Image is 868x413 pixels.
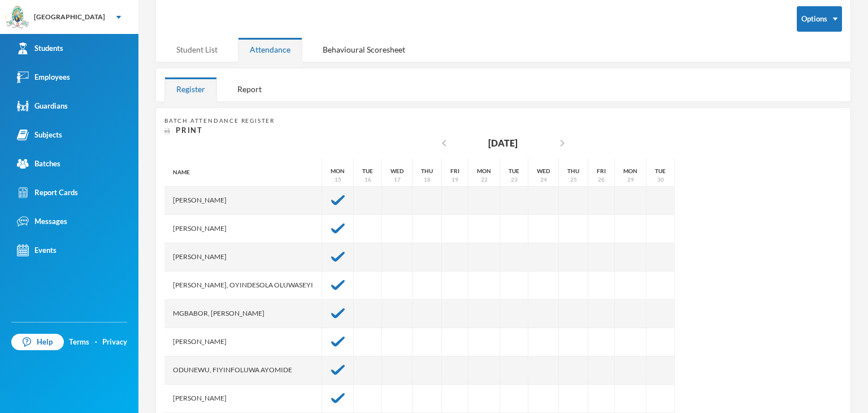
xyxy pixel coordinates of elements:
[164,243,322,272] div: [PERSON_NAME]
[364,175,371,184] div: 16
[17,216,67,227] div: Messages
[17,244,57,256] div: Events
[797,6,842,32] button: Options
[437,136,451,150] i: chevron_left
[394,175,401,184] div: 17
[450,167,459,175] div: Fri
[627,175,634,184] div: 29
[17,100,68,112] div: Guardians
[331,167,345,175] div: Mon
[570,175,577,184] div: 25
[6,6,29,29] img: logo
[11,334,64,351] a: Help
[537,167,550,175] div: Wed
[481,175,488,184] div: 22
[176,126,203,135] span: Print
[34,12,105,22] div: [GEOGRAPHIC_DATA]
[164,385,322,413] div: [PERSON_NAME]
[655,167,666,175] div: Tue
[598,175,605,184] div: 26
[623,167,637,175] div: Mon
[311,37,417,62] div: Behavioural Scoresheet
[488,136,518,150] div: [DATE]
[335,175,341,184] div: 15
[597,167,606,175] div: Fri
[164,117,275,124] span: Batch Attendance Register
[102,337,127,348] a: Privacy
[164,215,322,243] div: [PERSON_NAME]
[555,136,569,150] i: chevron_right
[164,272,322,300] div: [PERSON_NAME], Oyindesola Oluwaseyi
[164,300,322,328] div: Mgbabor, [PERSON_NAME]
[164,356,322,385] div: Odunewu, Fiyinfoluwa Ayomide
[452,175,458,184] div: 19
[164,158,322,187] div: Name
[511,175,518,184] div: 23
[567,167,579,175] div: Thu
[164,187,322,215] div: [PERSON_NAME]
[390,167,403,175] div: Wed
[238,37,302,62] div: Attendance
[225,77,274,101] div: Report
[421,167,433,175] div: Thu
[540,175,547,184] div: 24
[164,37,229,62] div: Student List
[17,158,60,170] div: Batches
[657,175,664,184] div: 30
[17,129,62,141] div: Subjects
[164,77,217,101] div: Register
[17,42,63,54] div: Students
[424,175,431,184] div: 18
[477,167,491,175] div: Mon
[362,167,373,175] div: Tue
[17,187,78,199] div: Report Cards
[69,337,89,348] a: Terms
[17,71,70,83] div: Employees
[164,328,322,356] div: [PERSON_NAME]
[95,337,97,348] div: ·
[509,167,519,175] div: Tue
